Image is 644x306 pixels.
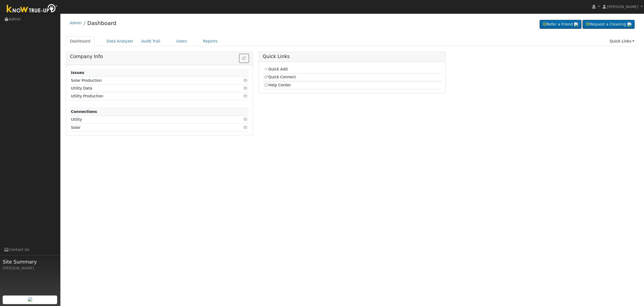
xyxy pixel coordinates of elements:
img: retrieve [574,22,578,27]
strong: Connections [71,109,97,114]
i: Click to view [243,126,248,129]
a: Audit Trail [137,36,164,46]
a: Reports [199,36,222,46]
td: Solar Production [70,77,220,84]
a: Quick Connect [264,75,296,79]
i: Click to view [243,94,248,98]
a: Help Center [264,83,291,87]
td: Utility [70,116,220,123]
div: [PERSON_NAME] [3,265,57,271]
a: Quick Add [264,67,287,71]
a: Dashboard [66,36,95,46]
a: Data Analyzer [103,36,137,46]
a: Dashboard [87,20,116,26]
a: Refer a Friend [540,20,581,29]
td: Utility Production [70,92,220,100]
a: Admin [70,21,82,25]
i: Click to view [243,86,248,90]
a: Quick Links [606,36,638,46]
img: retrieve [28,297,32,301]
img: Know True-Up [4,3,60,15]
span: Site Summary [3,258,57,265]
strong: Issues [71,70,84,75]
a: Users [172,36,191,46]
span: [PERSON_NAME] [607,5,638,9]
td: Utility Data [70,84,220,92]
i: Click to view [243,79,248,82]
i: Click to view [243,118,248,121]
td: Solar [70,124,220,131]
img: retrieve [627,22,632,27]
h5: Quick Links [263,54,442,59]
h5: Company Info [70,54,249,59]
a: Request a Cleaning [583,20,635,29]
